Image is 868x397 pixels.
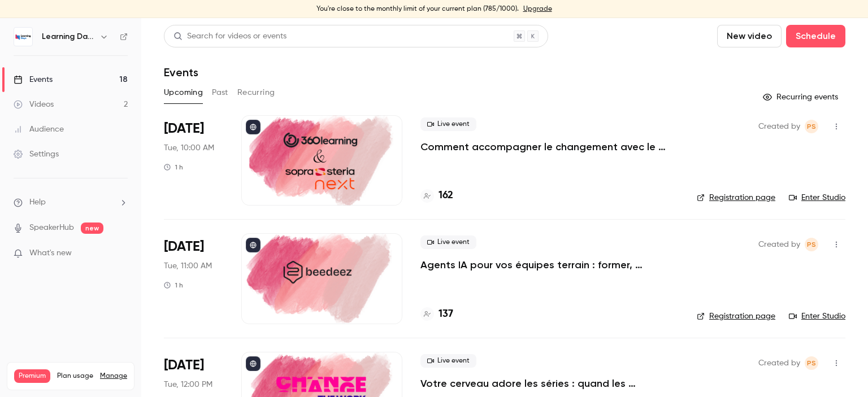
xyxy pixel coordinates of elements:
div: 1 h [164,163,183,172]
span: Prad Selvarajah [805,120,818,133]
span: Help [29,197,46,208]
div: Events [14,74,53,85]
span: [DATE] [164,238,204,256]
a: Manage [100,372,127,381]
span: Live event [420,354,476,368]
span: Prad Selvarajah [805,238,818,251]
span: Prad Selvarajah [805,356,818,370]
h6: Learning Days [42,31,95,42]
a: 162 [420,188,453,203]
button: Schedule [786,25,845,47]
h1: Events [164,66,198,79]
button: New video [717,25,782,47]
div: 1 h [164,281,183,290]
span: Tue, 11:00 AM [164,260,212,272]
a: Comment accompagner le changement avec le skills-based learning ? [420,140,679,154]
a: Votre cerveau adore les séries : quand les neurosciences rencontrent la formation [420,377,679,390]
a: Registration page [697,192,775,203]
img: website_grey.svg [18,29,27,38]
div: Oct 7 Tue, 10:00 AM (Europe/Paris) [164,115,223,206]
a: SpeakerHub [29,222,74,234]
a: Upgrade [523,5,552,14]
div: Oct 7 Tue, 11:00 AM (Europe/Paris) [164,233,223,324]
img: Learning Days [14,28,32,46]
span: PS [807,238,816,251]
img: logo_orange.svg [18,18,27,27]
span: Plan usage [57,372,93,381]
span: Tue, 12:00 PM [164,379,212,390]
span: Created by [758,238,800,251]
button: Past [212,84,228,102]
div: Mots-clés [141,67,173,74]
div: Domaine: [DOMAIN_NAME] [29,29,128,38]
span: Premium [14,369,50,383]
div: v 4.0.25 [32,18,55,27]
h4: 137 [439,307,453,322]
img: tab_domain_overview_orange.svg [46,66,55,75]
a: Registration page [697,311,775,322]
a: 137 [420,307,453,322]
h4: 162 [439,188,453,203]
img: tab_keywords_by_traffic_grey.svg [128,66,137,75]
span: Created by [758,356,800,370]
button: Upcoming [164,84,203,102]
div: Search for videos or events [173,30,287,42]
span: new [81,223,103,234]
a: Enter Studio [789,192,845,203]
button: Recurring [237,84,275,102]
a: Enter Studio [789,311,845,322]
div: Settings [14,149,59,160]
button: Recurring events [758,88,845,106]
a: Agents IA pour vos équipes terrain : former, accompagner et transformer l’expérience apprenant [420,258,679,272]
span: [DATE] [164,120,204,138]
span: Tue, 10:00 AM [164,142,214,154]
span: PS [807,120,816,133]
span: Live event [420,117,476,131]
span: PS [807,356,816,370]
span: What's new [29,247,72,259]
div: Audience [14,124,64,135]
div: Videos [14,99,54,110]
div: Domaine [58,67,87,74]
span: Live event [420,235,476,249]
span: Created by [758,120,800,133]
span: [DATE] [164,356,204,374]
li: help-dropdown-opener [14,197,128,208]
